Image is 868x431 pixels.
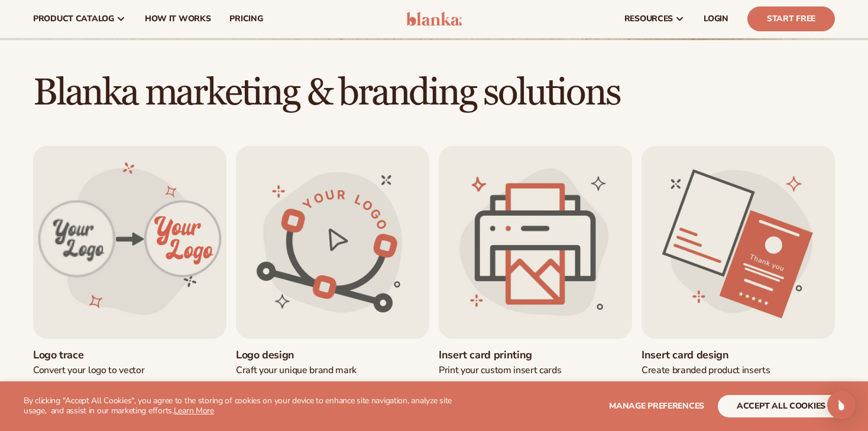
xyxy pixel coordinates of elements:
[642,348,835,362] a: Insert card design
[145,14,211,24] span: How It Works
[624,14,673,24] span: resources
[24,396,461,416] p: By clicking "Accept All Cookies", you agree to the storing of cookies on your device to enhance s...
[229,14,263,24] span: pricing
[236,348,429,362] a: Logo design
[827,391,856,419] div: Open Intercom Messenger
[747,6,835,31] a: Start Free
[406,12,462,26] img: logo
[439,348,632,362] a: Insert card printing
[704,14,728,24] span: LOGIN
[609,395,704,417] button: Manage preferences
[718,395,844,417] button: accept all cookies
[174,405,214,416] a: Learn More
[33,14,114,24] span: product catalog
[33,348,226,362] a: Logo trace
[609,400,704,412] span: Manage preferences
